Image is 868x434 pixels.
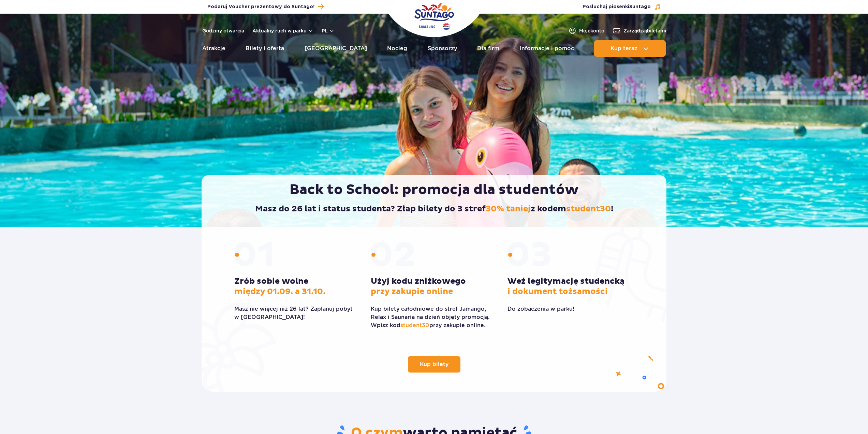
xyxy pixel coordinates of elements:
span: Kup teraz [610,45,637,52]
span: Suntago [629,4,651,9]
h3: Weź legitymację studencką [507,276,634,297]
a: Godziny otwarcia [202,27,244,34]
span: Kup bilety [420,362,448,367]
p: Kup bilety całodniowe do stref Jamango, Relax i Saunaria na dzień objęty promocją. Wpisz kod przy... [371,305,497,330]
h3: Zrób sobie wolne [234,276,361,297]
h1: Back to School: promocja dla studentów [216,181,652,198]
span: Podaruj Voucher prezentowy do Suntago! [207,3,314,10]
span: Posłuchaj piosenki [583,3,651,10]
a: Atrakcje [202,40,225,57]
button: Aktualny ruch w parku [252,28,313,33]
a: Nocleg [387,40,407,57]
a: Podaruj Voucher prezentowy do Suntago! [207,2,324,11]
a: Dla firm [477,40,499,57]
a: Bilety i oferta [246,40,284,57]
p: Do zobaczenia w parku! [507,305,634,313]
span: między 01.09. a 31.10. [234,286,325,297]
a: Sponsorzy [428,40,457,57]
span: Moje konto [579,27,604,34]
span: przy zakupie online [371,286,453,297]
h2: Masz do 26 lat i status studenta? Złap bilety do 3 stref z kodem ! [216,204,652,214]
a: Zarządzajbiletami [613,27,666,35]
button: Posłuchaj piosenkiSuntago [583,3,661,10]
p: Masz nie więcej niż 26 lat? Zaplanuj pobyt w [GEOGRAPHIC_DATA]! [234,305,361,321]
span: 30% taniej [486,204,531,214]
span: student30 [566,204,611,214]
a: [GEOGRAPHIC_DATA] [305,40,367,57]
a: Informacje i pomoc [520,40,574,57]
span: student30 [400,322,429,328]
span: i dokument tożsamości [507,286,608,297]
button: Kup teraz [594,40,666,57]
h3: Użyj kodu zniżkowego [371,276,497,297]
a: Mojekonto [568,27,604,35]
span: Zarządzaj biletami [623,27,666,34]
a: Kup bilety [408,356,460,373]
button: pl [322,27,335,34]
